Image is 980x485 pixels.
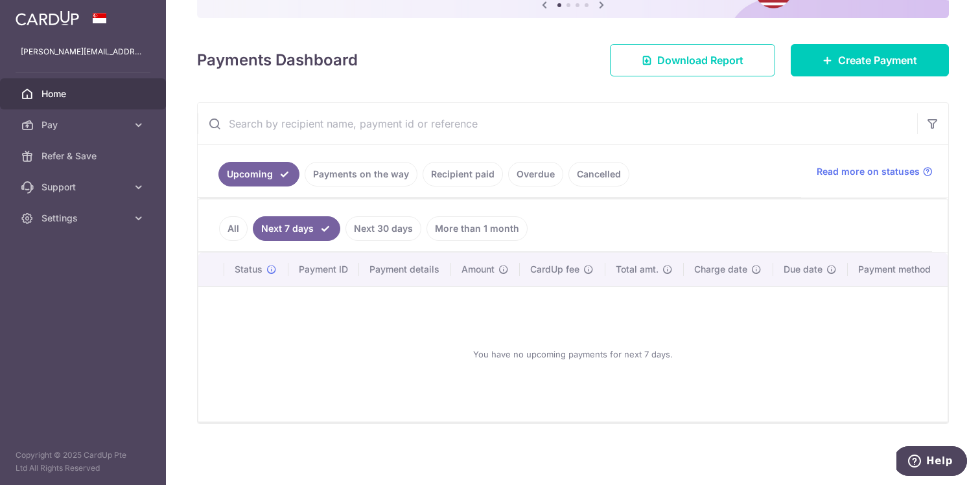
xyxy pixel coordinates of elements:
[219,216,248,241] a: All
[568,162,629,186] a: Cancelled
[838,52,917,68] span: Create Payment
[21,45,145,58] p: [PERSON_NAME][EMAIL_ADDRESS][DOMAIN_NAME]
[41,181,127,194] span: Support
[784,263,822,276] span: Due date
[508,162,563,186] a: Overdue
[41,150,127,163] span: Refer & Save
[694,263,747,276] span: Charge date
[791,44,949,76] a: Create Payment
[41,212,127,225] span: Settings
[461,263,495,276] span: Amount
[359,253,451,286] th: Payment details
[896,446,967,479] iframe: Opens a widget where you can find more information
[16,10,79,26] img: CardUp
[288,253,359,286] th: Payment ID
[218,162,299,186] a: Upcoming
[817,165,920,178] span: Read more on statuses
[426,216,528,241] a: More than 1 month
[197,49,358,72] h4: Payments Dashboard
[214,297,932,411] div: You have no upcoming payments for next 7 days.
[530,263,579,276] span: CardUp fee
[345,216,421,241] a: Next 30 days
[41,118,127,131] span: Pay
[30,9,56,21] span: Help
[848,253,948,286] th: Payment method
[198,103,917,144] input: Search by recipient name, payment id or reference
[41,87,127,100] span: Home
[657,52,743,68] span: Download Report
[610,44,775,76] a: Download Report
[423,162,503,186] a: Recipient paid
[235,263,262,276] span: Status
[305,162,417,186] a: Payments on the way
[253,216,340,241] a: Next 7 days
[817,165,933,178] a: Read more on statuses
[616,263,659,276] span: Total amt.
